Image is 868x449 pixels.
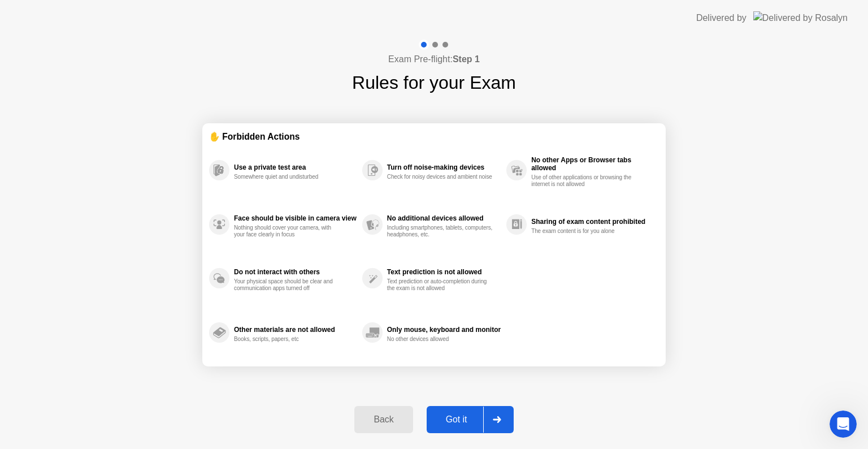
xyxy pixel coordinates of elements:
[696,11,747,25] div: Delivered by
[753,11,848,24] img: Delivered by Rosalyn
[55,14,141,25] p: The team can also help
[198,5,219,25] div: Close
[7,5,29,26] button: go back
[531,156,653,172] div: No other Apps or Browser tabs allowed
[9,198,217,270] div: Operator says…
[126,111,217,136] div: Examinee Support
[30,214,143,226] h2: Find your answer now
[427,406,514,433] button: Got it
[177,5,198,26] button: Home
[9,111,217,145] div: Hieng says…
[18,151,176,162] div: We're here to help!
[453,54,480,64] b: Step 1
[108,348,211,370] button: Connect with Support
[234,214,357,222] div: Face should be visible in camera view
[387,174,494,180] div: Check for noisy devices and ambient noise
[18,277,176,299] div: Was this helpful? Please let us know if you need additional assistance.
[55,6,95,14] h1: Operator
[9,270,217,319] div: Operator says…
[9,77,182,102] div: Hi ​there, How can we help you [DATE]?
[234,268,357,276] div: Do not interact with others
[387,214,501,222] div: No additional devices allowed
[32,6,50,24] img: Profile image for Operator
[234,174,341,180] div: Somewhere quiet and undisturbed
[352,69,516,96] h1: Rules for your Exam
[531,174,638,188] div: Use of other applications or browsing the internet is not allowed
[387,268,501,276] div: Text prediction is not allowed
[430,415,483,425] div: Got it
[30,231,120,253] input: Search
[387,163,501,171] div: Turn off noise-making devices
[234,163,357,171] div: Use a private test area
[120,231,143,253] button: Submit
[388,53,480,66] h4: Exam Pre-flight:
[531,218,653,226] div: Sharing of exam content prohibited
[9,198,164,269] div: Find your answer nowSearchSubmit
[387,326,501,334] div: Only mouse, keyboard and monitor
[531,228,638,235] div: The exam content is for you alone
[234,336,341,343] div: Books, scripts, papers, etc
[387,278,494,292] div: Text prediction or auto-completion during the exam is not allowed
[234,278,341,292] div: Your physical space should be clear and communication apps turned off
[135,118,208,129] div: Examinee Support
[234,326,357,334] div: Other materials are not allowed
[830,411,857,438] iframe: Intercom live chat
[234,225,341,238] div: Nothing should cover your camera, with your face clearly in focus
[18,84,173,95] div: Hi ​there, How can we help you [DATE]?
[9,144,185,197] div: We're here to help!Use the search option below to check out our support articles for Examinees.
[9,270,185,305] div: Was this helpful? Please let us know if you need additional assistance.
[387,225,494,238] div: Including smartphones, tablets, computers, headphones, etc.
[18,168,176,190] div: Use the search option below to check out our support articles for Examinees.
[9,144,217,198] div: Operator says…
[209,130,659,143] div: ✋ Forbidden Actions
[354,406,413,433] button: Back
[387,336,494,343] div: No other devices allowed
[55,348,112,370] button: I am good
[9,77,217,111] div: Operator says…
[358,415,409,425] div: Back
